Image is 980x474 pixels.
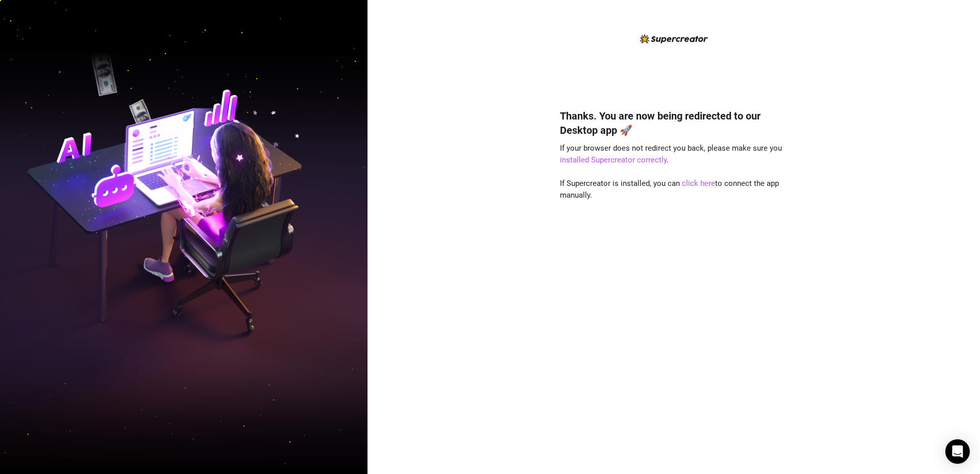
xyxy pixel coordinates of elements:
img: logo-BBDzfeDw.svg [640,34,708,43]
a: click here [682,179,715,188]
span: If your browser does not redirect you back, please make sure you . [560,144,782,165]
h4: Thanks. You are now being redirected to our Desktop app 🚀 [560,109,788,137]
div: Open Intercom Messenger [945,439,970,464]
a: installed Supercreator correctly [560,155,667,164]
span: If Supercreator is installed, you can to connect the app manually. [560,179,779,200]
